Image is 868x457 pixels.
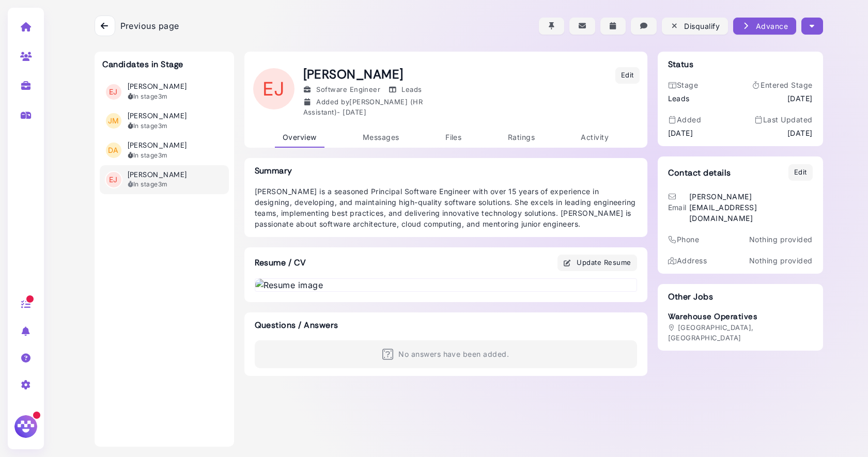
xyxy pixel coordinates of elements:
div: Entered Stage [752,80,813,90]
button: Update Resume [557,255,637,271]
div: Stage [668,80,699,90]
div: Leads [388,85,422,95]
time: 2025-06-07T15:14:22.733Z [158,180,168,188]
div: In stage [128,121,168,131]
div: Disqualify [670,21,720,31]
div: Added by [PERSON_NAME] (HR Assistant) - [303,97,458,117]
div: Update Resume [563,258,631,269]
time: 2025-06-07T15:14:32.677Z [158,122,168,130]
a: Files [438,128,469,148]
span: JM [106,113,121,129]
time: [DATE] [668,128,693,138]
h3: Resume / CV [244,247,317,278]
h3: Other Jobs [668,292,813,302]
time: Jun 07, 2025 [787,93,813,104]
button: Edit [615,67,640,84]
button: Disqualify [662,18,728,35]
h3: Status [668,59,694,69]
img: Resume image [255,279,637,291]
span: Previous page [120,20,179,32]
div: Leads [668,93,699,104]
h3: [PERSON_NAME] [128,112,187,120]
span: Activity [581,133,609,141]
h3: [PERSON_NAME] [128,170,187,179]
a: Warehouse Operatives [GEOGRAPHIC_DATA], [GEOGRAPHIC_DATA] [668,312,813,343]
div: Email [668,191,687,224]
div: In stage [128,180,168,189]
div: Last Updated [754,114,812,125]
a: Messages [355,128,407,148]
a: Overview [275,128,324,148]
span: DA [106,143,121,158]
button: Advance [733,18,796,35]
div: Software Engineer [303,85,381,95]
span: Files [445,133,461,141]
time: [DATE] [787,128,813,138]
time: 2025-06-07T15:14:27.434Z [158,151,168,159]
h3: Candidates in Stage [102,59,183,69]
img: Megan [13,414,39,439]
span: Messages [363,133,399,141]
p: Nothing provided [749,255,813,266]
a: Previous page [95,15,179,36]
button: Edit [788,164,813,181]
div: Edit [621,70,634,81]
div: [PERSON_NAME][EMAIL_ADDRESS][DOMAIN_NAME] [689,191,813,224]
span: EJ [253,68,295,109]
span: EJ [106,172,121,187]
time: Jun 07, 2025 [343,108,366,116]
div: Added [668,114,702,125]
p: [PERSON_NAME] is a seasoned Principal Software Engineer with over 15 years of experience in desig... [255,186,637,229]
h1: [PERSON_NAME] [303,67,458,82]
div: Phone [668,234,700,245]
span: EJ [106,84,121,100]
div: [GEOGRAPHIC_DATA], [GEOGRAPHIC_DATA] [668,323,813,343]
div: In stage [128,92,168,101]
span: Overview [283,133,317,141]
a: Ratings [500,128,542,148]
h3: [PERSON_NAME] [128,141,187,150]
h4: Warehouse Operatives [668,312,813,321]
a: Activity [573,128,616,148]
p: Nothing provided [749,234,813,245]
span: Ratings [508,133,535,141]
time: 2025-06-07T22:53:38.987Z [158,92,168,100]
h3: [PERSON_NAME] [128,82,187,91]
div: Address [668,255,707,266]
h3: Questions / Answers [255,320,637,330]
div: In stage [128,151,168,160]
h3: Summary [255,166,637,176]
div: No answers have been added. [255,340,637,368]
div: Advance [741,21,788,31]
div: Edit [794,167,807,178]
h3: Contact details [668,168,731,178]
